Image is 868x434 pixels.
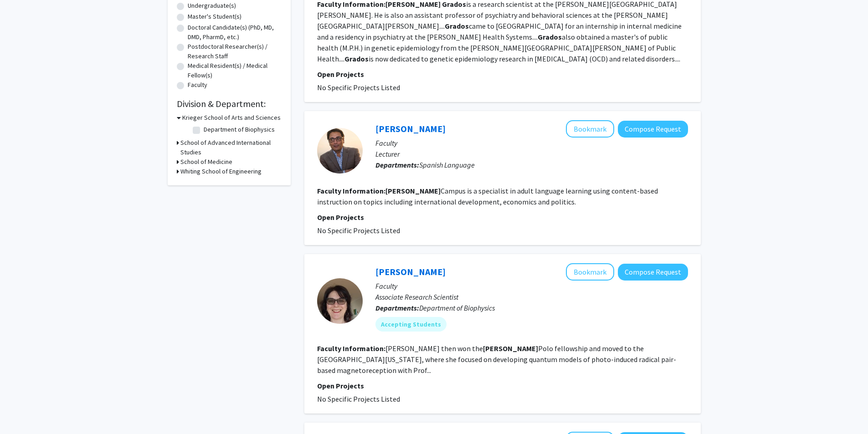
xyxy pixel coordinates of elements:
b: Grados [445,21,469,31]
button: Add Maria Procopio to Bookmarks [566,263,614,281]
span: Spanish Language [419,160,475,169]
h2: Division & Department: [177,98,282,109]
h3: School of Medicine [180,157,232,167]
label: Doctoral Candidate(s) (PhD, MD, DMD, PharmD, etc.) [188,23,282,42]
label: Department of Biophysics [204,125,275,134]
mat-chip: Accepting Students [375,317,447,332]
b: Departments: [375,160,419,169]
label: Undergraduate(s) [188,1,236,10]
p: Lecturer [375,148,688,159]
p: Open Projects [317,380,688,391]
label: Medical Resident(s) / Medical Fellow(s) [188,61,282,80]
b: Departments: [375,303,419,312]
a: [PERSON_NAME] [375,266,446,277]
span: No Specific Projects Listed [317,226,400,235]
span: Department of Biophysics [419,303,495,312]
h3: Krieger School of Arts and Sciences [182,113,281,123]
p: Open Projects [317,212,688,223]
button: Compose Request to Marco Campos [618,121,688,138]
button: Add Marco Campos to Bookmarks [566,120,614,138]
b: Grados [538,32,562,41]
iframe: Chat [7,393,39,427]
p: Faculty [375,281,688,291]
p: Associate Research Scientist [375,291,688,302]
label: Master's Student(s) [188,12,241,21]
span: No Specific Projects Listed [317,83,400,92]
button: Compose Request to Maria Procopio [618,264,688,281]
b: [PERSON_NAME] [385,186,441,195]
span: No Specific Projects Listed [317,394,400,403]
fg-read-more: [PERSON_NAME] then won the Polo fellowship and moved to the [GEOGRAPHIC_DATA][US_STATE], where sh... [317,344,676,375]
label: Postdoctoral Researcher(s) / Research Staff [188,42,282,61]
h3: Whiting School of Engineering [180,167,262,176]
h3: School of Advanced International Studies [180,138,282,157]
b: Faculty Information: [317,344,385,353]
fg-read-more: Campus is a specialist in adult language learning using content-based instruction on topics inclu... [317,186,658,206]
label: Faculty [188,80,207,90]
p: Faculty [375,138,688,148]
p: Open Projects [317,69,688,80]
a: [PERSON_NAME] [375,123,446,134]
b: Faculty Information: [317,186,385,195]
b: [PERSON_NAME] [483,344,538,353]
b: Grados [344,54,369,63]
